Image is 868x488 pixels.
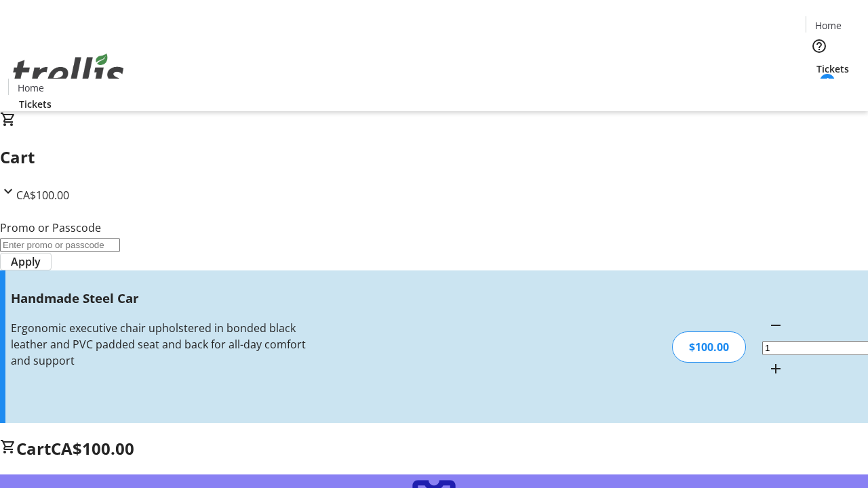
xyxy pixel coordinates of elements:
button: Decrement by one [762,312,789,339]
a: Tickets [8,97,62,111]
button: Help [806,33,833,60]
div: Ergonomic executive chair upholstered in bonded black leather and PVC padded seat and back for al... [11,320,307,369]
img: Orient E2E Organization nT60z8YMDY's Logo [8,39,129,106]
span: Tickets [19,97,52,111]
span: CA$100.00 [16,188,69,203]
span: Apply [11,253,41,270]
a: Home [806,18,850,33]
button: Cart [806,76,833,103]
button: Increment by one [762,355,789,382]
h3: Handmade Steel Car [11,289,307,308]
span: Home [18,81,44,95]
span: Home [815,18,842,33]
div: $100.00 [672,331,746,363]
a: Tickets [806,62,860,76]
span: Tickets [816,62,849,76]
span: CA$100.00 [51,437,134,460]
a: Home [9,81,52,95]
